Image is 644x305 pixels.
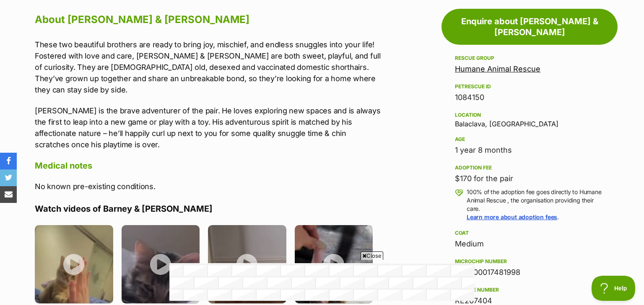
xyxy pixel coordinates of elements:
div: 1084150 [455,92,604,103]
span: Close [361,251,383,260]
div: 1 year 8 months [455,144,604,156]
a: Learn more about adoption fees [467,213,557,220]
div: Age [455,136,604,143]
p: 100% of the adoption fee goes directly to Humane Animal Rescue , the organisation providing their... [467,188,604,221]
iframe: Advertisement [169,263,475,301]
img: edvqussobdac3ibzhh2d.jpg [122,225,200,303]
p: No known pre-existing conditions. [35,181,381,192]
img: eehquneawsty7vmqr29x.jpg [208,225,286,303]
div: Microchip number [455,258,604,265]
div: Adoption fee [455,164,604,171]
div: Medium [455,238,604,250]
div: Coat [455,230,604,236]
div: Balaclava, [GEOGRAPHIC_DATA] [455,110,604,128]
img: qwc8r9ve7ypmphh3z4ze.jpg [35,225,113,303]
iframe: Help Scout Beacon - Open [592,276,636,301]
div: Source number [455,287,604,293]
div: PetRescue ID [455,83,604,90]
p: These two beautiful brothers are ready to bring joy, mischief, and endless snuggles into your lif... [35,39,381,95]
div: 956000017481998 [455,267,604,278]
h4: Watch videos of Barney & [PERSON_NAME] [35,203,381,214]
div: Rescue group [455,55,604,62]
div: Location [455,112,604,118]
div: $170 for the pair [455,173,604,185]
img: vmrjb3ndxho094eccmn4.jpg [295,225,373,303]
h4: Medical notes [35,160,381,171]
p: [PERSON_NAME] is the brave adventurer of the pair. He loves exploring new spaces and is always th... [35,105,381,150]
a: Enquire about [PERSON_NAME] & [PERSON_NAME] [441,9,618,45]
h2: About [PERSON_NAME] & [PERSON_NAME] [35,10,381,29]
a: Humane Animal Rescue [455,64,540,73]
